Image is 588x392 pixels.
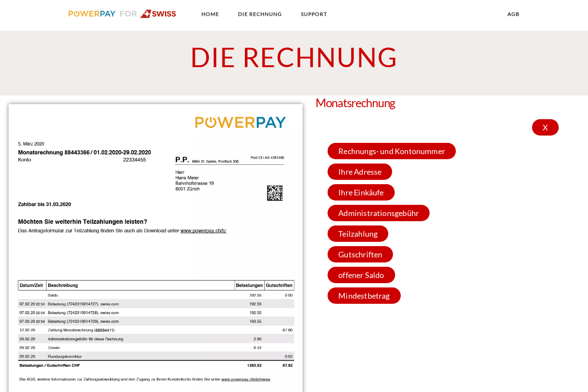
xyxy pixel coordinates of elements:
[68,9,176,18] img: logo-swiss.svg
[294,97,588,108] h4: Monatsrechnung
[328,184,394,201] span: Ihre Einkäufe
[294,6,334,22] a: SUPPORT
[194,6,226,22] a: Home
[328,164,392,180] span: Ihre Adresse
[328,287,400,304] span: Mindestbetrag
[500,6,527,22] a: agb
[328,246,393,262] span: Gutschriften
[328,267,395,283] span: offener Saldo
[532,119,559,136] div: X
[328,205,430,221] span: Administrationsgebühr
[328,225,388,242] span: Teilzahlung
[66,41,523,74] h1: DIE RECHNUNG
[328,143,456,159] span: Rechnungs- und Kontonummer
[231,6,289,22] a: DIE RECHNUNG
